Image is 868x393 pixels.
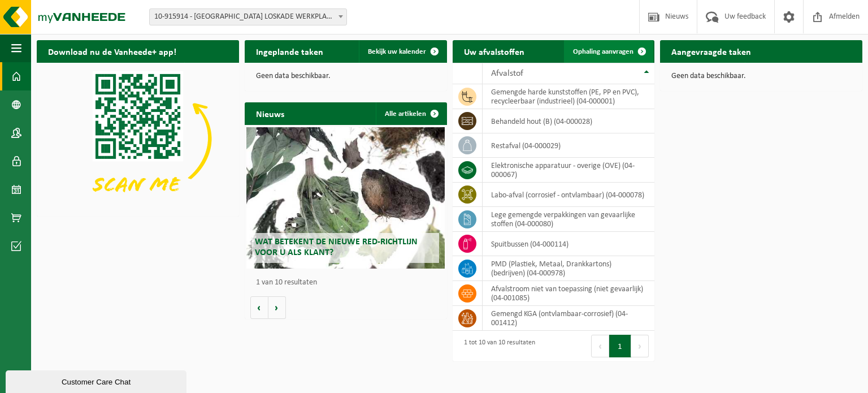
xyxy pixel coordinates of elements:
[458,334,535,359] div: 1 tot 10 van 10 resultaten
[359,40,446,63] a: Bekijk uw kalender
[483,256,654,281] td: PMD (Plastiek, Metaal, Drankkartons) (bedrijven) (04-000978)
[483,158,654,183] td: elektronische apparatuur - overige (OVE) (04-000067)
[671,72,851,80] p: Geen data beschikbaar.
[376,102,446,125] a: Alle artikelen
[37,40,188,62] h2: Download nu de Vanheede+ app!
[483,133,654,158] td: restafval (04-000029)
[483,232,654,256] td: spuitbussen (04-000114)
[483,281,654,306] td: afvalstroom niet van toepassing (niet gevaarlijk) (04-001085)
[491,69,523,78] span: Afvalstof
[453,40,536,62] h2: Uw afvalstoffen
[483,207,654,232] td: lege gemengde verpakkingen van gevaarlijke stoffen (04-000080)
[250,296,268,319] button: Vorige
[483,84,654,109] td: gemengde harde kunststoffen (PE, PP en PVC), recycleerbaar (industrieel) (04-000001)
[609,335,631,357] button: 1
[255,237,418,257] span: Wat betekent de nieuwe RED-richtlijn voor u als klant?
[150,9,346,25] span: 10-915914 - TECHNOPOLIS LOSKADE WERKPLAATS LW - MECHELEN
[268,296,286,319] button: Volgende
[573,48,633,55] span: Ophaling aanvragen
[483,183,654,207] td: labo-afval (corrosief - ontvlambaar) (04-000078)
[368,48,426,55] span: Bekijk uw kalender
[246,127,445,269] a: Wat betekent de nieuwe RED-richtlijn voor u als klant?
[631,335,649,357] button: Next
[149,8,347,25] span: 10-915914 - TECHNOPOLIS LOSKADE WERKPLAATS LW - MECHELEN
[245,40,335,62] h2: Ingeplande taken
[483,306,654,331] td: gemengd KGA (ontvlambaar-corrosief) (04-001412)
[564,40,653,63] a: Ophaling aanvragen
[483,109,654,133] td: behandeld hout (B) (04-000028)
[245,102,296,124] h2: Nieuws
[591,335,609,357] button: Previous
[37,63,239,214] img: Download de VHEPlus App
[256,279,441,287] p: 1 van 10 resultaten
[660,40,762,62] h2: Aangevraagde taken
[256,72,436,80] p: Geen data beschikbaar.
[6,368,189,393] iframe: chat widget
